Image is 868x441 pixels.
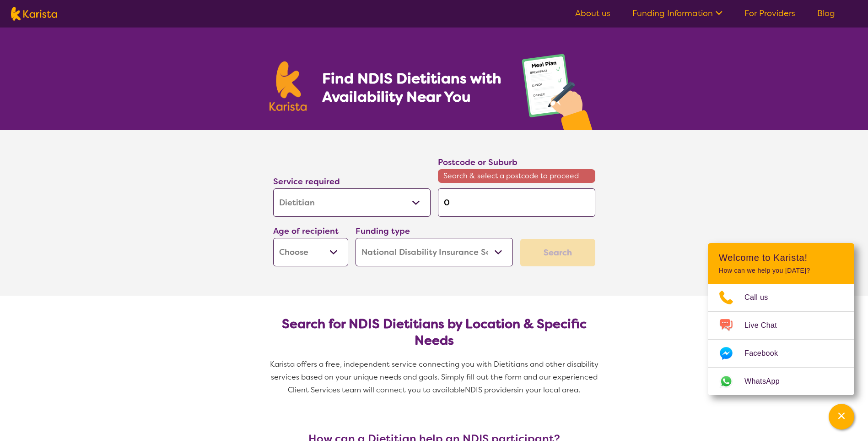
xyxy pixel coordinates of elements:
[829,404,854,430] button: Channel Menu
[708,243,854,395] div: Channel Menu
[517,385,580,395] span: in your local area.
[280,316,588,349] h2: Search for NDIS Dietitians by Location & Specific Needs
[273,176,340,187] label: Service required
[744,375,791,388] span: WhatsApp
[11,7,57,21] img: Karista logo
[322,69,503,106] h1: Find NDIS Dietitians with Availability Near You
[575,8,610,19] a: About us
[438,169,595,183] span: Search & select a postcode to proceed
[270,359,600,395] span: Karista offers a free, independent service connecting you with Dietitians and other disability se...
[438,157,518,168] label: Postcode or Suburb
[632,8,722,19] a: Funding Information
[484,385,517,395] span: providers
[719,267,843,275] p: How can we help you [DATE]?
[744,8,795,19] a: For Providers
[744,319,788,332] span: Live Chat
[519,50,599,130] img: dietitian
[465,385,482,395] span: NDIS
[744,291,779,304] span: Call us
[708,368,854,395] a: Web link opens in a new tab.
[719,252,843,263] h2: Welcome to Karista!
[708,284,854,395] ul: Choose channel
[744,347,789,360] span: Facebook
[273,226,339,237] label: Age of recipient
[438,188,595,217] input: Type
[356,226,410,237] label: Funding type
[270,61,307,111] img: Karista logo
[817,8,835,19] a: Blog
